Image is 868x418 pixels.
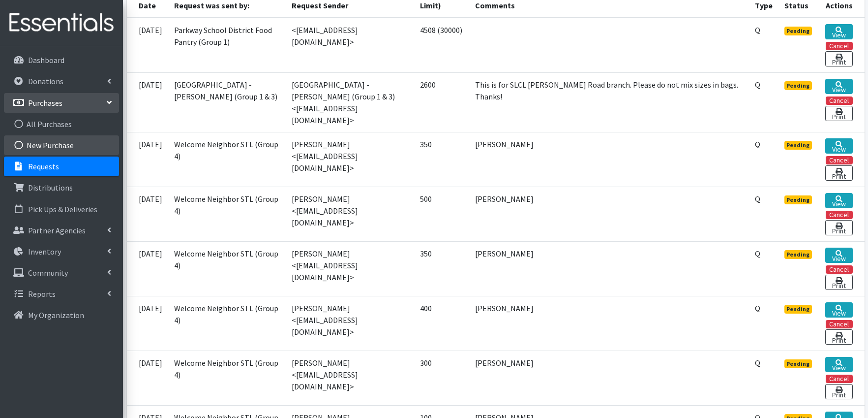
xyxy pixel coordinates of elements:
td: [GEOGRAPHIC_DATA] - [PERSON_NAME] (Group 1 & 3) <[EMAIL_ADDRESS][DOMAIN_NAME]> [286,72,415,132]
img: HumanEssentials [4,6,119,39]
a: Print [825,329,852,345]
a: Purchases [4,93,119,113]
td: 300 [414,351,469,405]
button: Cancel [826,265,853,274]
span: Pending [784,250,812,259]
button: Cancel [826,375,853,383]
a: My Organization [4,305,119,325]
p: Requests [28,161,59,171]
a: View [825,302,852,318]
td: Welcome Neighbor STL (Group 4) [168,132,286,187]
td: [PERSON_NAME] <[EMAIL_ADDRESS][DOMAIN_NAME]> [286,296,415,351]
a: View [825,79,852,94]
p: Reports [28,289,56,299]
a: Distributions [4,178,119,197]
td: <[EMAIL_ADDRESS][DOMAIN_NAME]> [286,18,415,73]
p: Dashboard [28,55,64,65]
a: Print [825,220,852,235]
td: Parkway School District Food Pantry (Group 1) [168,18,286,73]
a: Partner Agencies [4,221,119,240]
td: [DATE] [127,351,168,405]
span: Pending [784,195,812,204]
td: [GEOGRAPHIC_DATA] - [PERSON_NAME] (Group 1 & 3) [168,72,286,132]
button: Cancel [826,96,853,105]
a: Community [4,263,119,283]
td: 500 [414,187,469,241]
a: View [825,248,852,263]
a: Print [825,165,852,181]
td: Welcome Neighbor STL (Group 4) [168,241,286,296]
a: Print [825,384,852,399]
button: Cancel [826,320,853,328]
p: Partner Agencies [28,225,86,235]
abbr: Quantity [755,194,760,204]
td: [PERSON_NAME] [469,241,748,296]
a: Inventory [4,242,119,261]
td: [DATE] [127,18,168,73]
span: Pending [784,27,812,35]
td: [PERSON_NAME] [469,296,748,351]
a: Dashboard [4,50,119,70]
td: [PERSON_NAME] <[EMAIL_ADDRESS][DOMAIN_NAME]> [286,351,415,405]
td: [DATE] [127,187,168,241]
span: Pending [784,359,812,368]
td: This is for SLCL [PERSON_NAME] Road branch. Please do not mix sizes in bags. Thanks! [469,72,748,132]
abbr: Quantity [755,358,760,368]
td: [PERSON_NAME] [469,187,748,241]
a: Pick Ups & Deliveries [4,199,119,219]
td: [DATE] [127,296,168,351]
a: Donations [4,71,119,91]
td: 400 [414,296,469,351]
a: View [825,138,852,154]
td: [DATE] [127,72,168,132]
p: My Organization [28,310,84,320]
p: Community [28,268,68,278]
td: 4508 (30000) [414,18,469,73]
td: [PERSON_NAME] <[EMAIL_ADDRESS][DOMAIN_NAME]> [286,241,415,296]
a: Print [825,106,852,121]
abbr: Quantity [755,25,760,35]
td: [PERSON_NAME] [469,351,748,405]
td: 350 [414,132,469,187]
span: Pending [784,141,812,150]
a: All Purchases [4,114,119,134]
button: Cancel [826,211,853,219]
a: Print [825,275,852,290]
abbr: Quantity [755,303,760,313]
p: Inventory [28,247,61,257]
a: View [825,24,852,39]
button: Cancel [826,42,853,50]
a: Print [825,51,852,66]
a: Reports [4,284,119,304]
p: Pick Ups & Deliveries [28,204,97,214]
td: [DATE] [127,241,168,296]
abbr: Quantity [755,80,760,90]
td: [PERSON_NAME] <[EMAIL_ADDRESS][DOMAIN_NAME]> [286,132,415,187]
td: 350 [414,241,469,296]
a: New Purchase [4,135,119,155]
a: View [825,357,852,372]
td: Welcome Neighbor STL (Group 4) [168,187,286,241]
p: Purchases [28,98,62,108]
span: Pending [784,305,812,314]
td: [PERSON_NAME] [469,132,748,187]
td: 2600 [414,72,469,132]
p: Distributions [28,183,73,193]
a: Requests [4,157,119,176]
button: Cancel [826,156,853,164]
a: View [825,193,852,208]
td: [DATE] [127,132,168,187]
td: Welcome Neighbor STL (Group 4) [168,296,286,351]
abbr: Quantity [755,249,760,258]
p: Donations [28,76,63,86]
td: Welcome Neighbor STL (Group 4) [168,351,286,405]
span: Pending [784,81,812,90]
abbr: Quantity [755,139,760,149]
td: [PERSON_NAME] <[EMAIL_ADDRESS][DOMAIN_NAME]> [286,187,415,241]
